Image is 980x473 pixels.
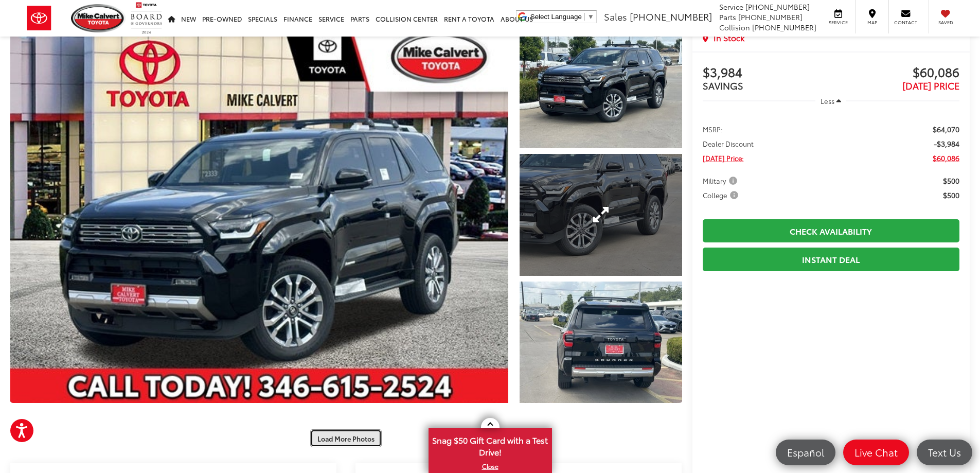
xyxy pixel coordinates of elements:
[782,446,829,459] span: Español
[584,13,585,21] span: ​
[5,24,513,405] img: 2025 Toyota 4Runner Limited
[703,65,831,81] span: $3,984
[923,446,966,459] span: Text Us
[719,2,743,12] span: Service
[520,154,682,276] a: Expand Photo 2
[849,446,903,459] span: Live Chat
[703,248,959,271] a: Instant Deal
[520,26,682,148] a: Expand Photo 1
[934,138,959,149] span: -$3,984
[703,124,723,134] span: MSRP:
[831,65,959,81] span: $60,086
[933,124,959,134] span: $64,070
[719,12,736,22] span: Parts
[310,429,382,447] button: Load More Photos
[530,13,594,21] a: Select Language​
[518,25,683,149] img: 2025 Toyota 4Runner Limited
[902,79,959,92] span: [DATE] PRICE
[10,26,508,403] a: Expand Photo 0
[943,190,959,200] span: $500
[530,13,582,21] span: Select Language
[933,153,959,163] span: $60,086
[815,92,846,110] button: Less
[745,2,810,12] span: [PHONE_NUMBER]
[520,282,682,404] a: Expand Photo 3
[776,440,835,465] a: Español
[630,10,712,23] span: [PHONE_NUMBER]
[604,10,627,23] span: Sales
[587,13,594,21] span: ▼
[934,19,957,26] span: Saved
[719,22,750,32] span: Collision
[703,79,743,92] span: SAVINGS
[714,32,744,44] span: In Stock
[703,176,741,186] button: Military
[703,138,754,149] span: Dealer Discount
[943,176,959,186] span: $500
[917,440,972,465] a: Text Us
[843,440,909,465] a: Live Chat
[703,176,739,186] span: Military
[518,280,683,405] img: 2025 Toyota 4Runner Limited
[827,19,850,26] span: Service
[703,153,744,163] span: [DATE] Price:
[703,190,742,200] button: College
[71,4,126,32] img: Mike Calvert Toyota
[703,219,959,242] a: Check Availability
[703,190,740,200] span: College
[752,22,816,32] span: [PHONE_NUMBER]
[430,429,551,461] span: Snag $50 Gift Card with a Test Drive!
[861,19,883,26] span: Map
[738,12,803,22] span: [PHONE_NUMBER]
[821,96,834,106] span: Less
[894,19,917,26] span: Contact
